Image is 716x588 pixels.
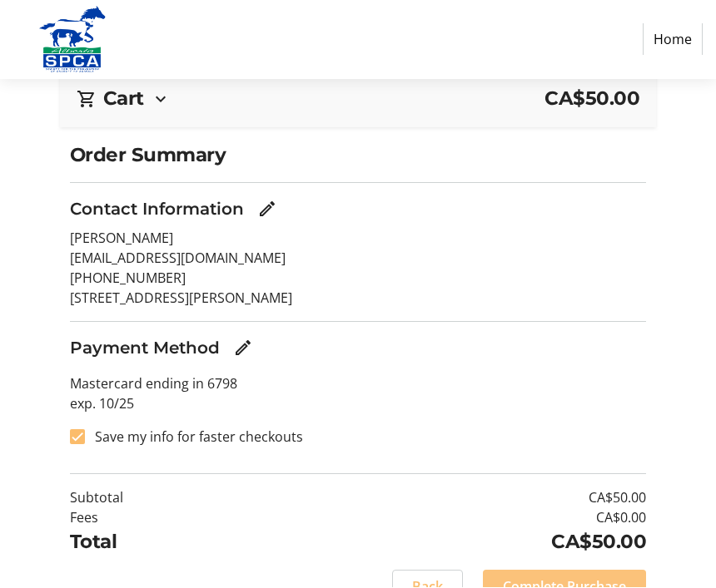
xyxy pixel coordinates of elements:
td: Fees [70,508,277,528]
img: Alberta SPCA's Logo [13,7,132,73]
td: CA$50.00 [277,528,647,556]
h3: Payment Method [70,336,220,361]
td: CA$0.00 [277,508,647,528]
p: [PHONE_NUMBER] [70,269,647,289]
a: Home [643,24,703,56]
h2: Cart [103,85,144,113]
h2: Order Summary [70,141,647,170]
td: Subtotal [70,488,277,508]
span: CA$50.00 [544,85,639,113]
p: Mastercard ending in 6798 exp. 10/25 [70,374,647,414]
p: [PERSON_NAME] [70,229,647,249]
p: [EMAIL_ADDRESS][DOMAIN_NAME] [70,249,647,269]
td: CA$50.00 [277,488,647,508]
td: Total [70,528,277,556]
h3: Contact Information [70,197,244,222]
button: Edit Contact Information [251,193,284,226]
div: CartCA$50.00 [77,85,640,113]
p: [STREET_ADDRESS][PERSON_NAME] [70,289,647,309]
button: Edit Payment Method [226,332,260,365]
label: Save my info for faster checkouts [85,427,303,447]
